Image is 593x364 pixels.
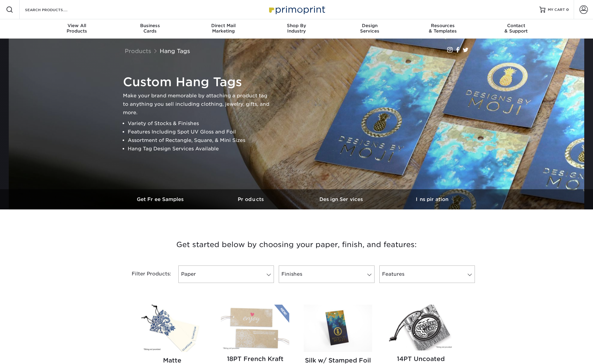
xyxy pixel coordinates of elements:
[406,23,479,34] div: & Templates
[116,189,206,209] a: Get Free Samples
[296,196,387,202] h3: Design Services
[187,23,260,28] span: Direct Mail
[387,355,455,362] h2: 14PT Uncoated
[479,23,553,28] span: Contact
[206,196,296,202] h3: Products
[548,7,565,12] span: MY CART
[178,265,274,283] a: Paper
[333,23,406,28] span: Design
[116,265,176,283] div: Filter Products:
[260,23,333,34] div: Industry
[221,305,289,350] img: 18PT French Kraft Hang Tags
[114,19,187,39] a: BusinessCards
[304,305,372,352] img: Silk w/ Stamped Foil Hang Tags
[221,355,289,362] h2: 18PT French Kraft
[138,305,206,352] img: Matte Hang Tags
[279,265,374,283] a: Finishes
[333,19,406,39] a: DesignServices
[266,3,327,16] img: Primoprint
[40,23,114,34] div: Products
[40,23,114,28] span: View All
[187,23,260,34] div: Marketing
[479,19,553,39] a: Contact& Support
[260,23,333,28] span: Shop By
[387,305,455,350] img: 14PT Uncoated Hang Tags
[304,357,372,364] h2: Silk w/ Stamped Foil
[566,8,569,12] span: 0
[116,196,206,202] h3: Get Free Samples
[406,23,479,28] span: Resources
[296,189,387,209] a: Design Services
[406,19,479,39] a: Resources& Templates
[123,92,274,117] p: Make your brand memorable by attaching a product tag to anything you sell including clothing, jew...
[128,119,274,128] li: Variety of Stocks & Finishes
[387,196,477,202] h3: Inspiration
[128,128,274,136] li: Features Including Spot UV Gloss and Foil
[114,23,187,34] div: Cards
[206,189,296,209] a: Products
[40,19,114,39] a: View AllProducts
[123,75,274,89] h1: Custom Hang Tags
[114,23,187,28] span: Business
[387,189,477,209] a: Inspiration
[160,48,190,54] a: Hang Tags
[128,145,274,153] li: Hang Tag Design Services Available
[379,265,475,283] a: Features
[187,19,260,39] a: Direct MailMarketing
[333,23,406,34] div: Services
[138,357,206,364] h2: Matte
[24,6,83,13] input: SEARCH PRODUCTS.....
[260,19,333,39] a: Shop ByIndustry
[274,305,289,323] img: New Product
[125,48,151,54] a: Products
[128,136,274,145] li: Assortment of Rectangle, Square, & Mini Sizes
[120,231,473,258] h3: Get started below by choosing your paper, finish, and features:
[479,23,553,34] div: & Support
